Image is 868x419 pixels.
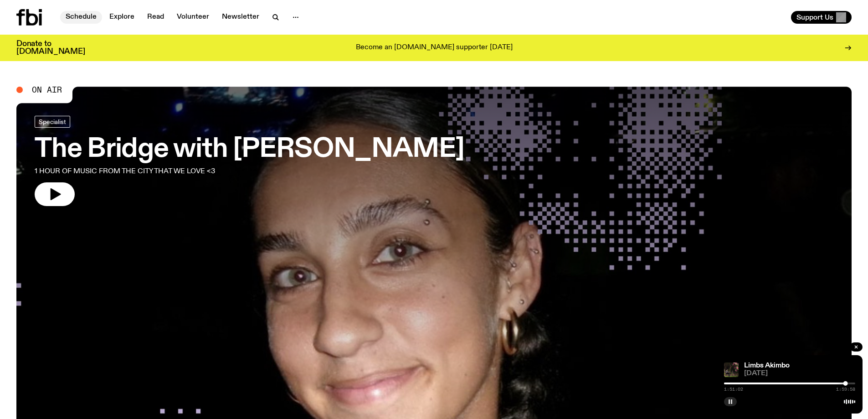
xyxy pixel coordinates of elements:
button: Support Us [791,11,852,24]
span: On Air [32,86,62,94]
img: Jackson sits at an outdoor table, legs crossed and gazing at a black and brown dog also sitting a... [724,362,739,377]
span: Specialist [39,118,66,125]
a: Limbs Akimbo [744,362,790,369]
h3: The Bridge with [PERSON_NAME] [35,137,464,162]
p: Become an [DOMAIN_NAME] supporter [DATE] [356,44,513,52]
span: 1:51:02 [724,387,743,392]
a: Read [142,11,169,24]
span: Support Us [796,13,833,21]
a: The Bridge with [PERSON_NAME]1 HOUR OF MUSIC FROM THE CITY THAT WE LOVE <3 [35,116,464,206]
a: Newsletter [216,11,265,24]
h3: Donate to [DOMAIN_NAME] [16,40,85,56]
a: Volunteer [171,11,215,24]
span: [DATE] [744,370,855,377]
p: 1 HOUR OF MUSIC FROM THE CITY THAT WE LOVE <3 [35,166,268,177]
a: Specialist [35,116,70,128]
a: Schedule [60,11,102,24]
span: 1:59:58 [836,387,855,392]
a: Explore [104,11,140,24]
